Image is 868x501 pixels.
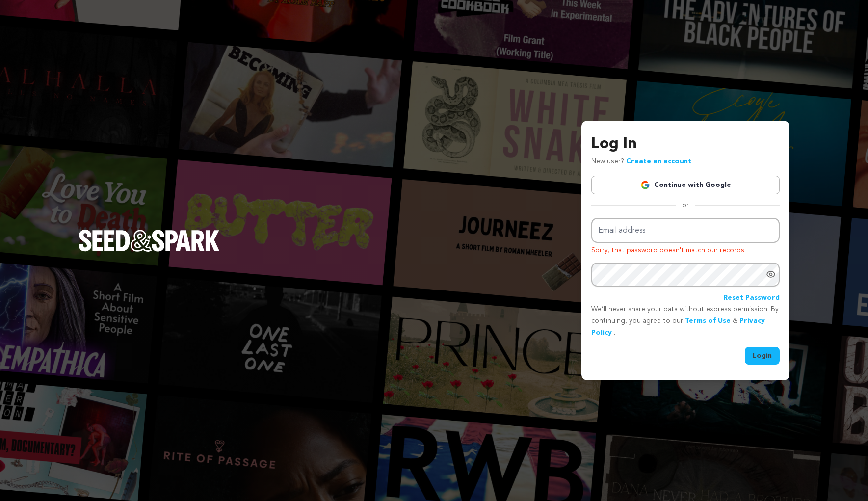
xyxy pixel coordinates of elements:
a: Privacy Policy [591,317,765,336]
a: Seed&Spark Homepage [79,230,220,271]
a: Show password as plain text. Warning: this will display your password on the screen. [766,269,776,279]
input: Email address [591,218,780,243]
p: New user? [591,156,691,168]
a: Create an account [626,158,691,165]
span: or [676,200,695,210]
a: Terms of Use [685,317,731,324]
a: Continue with Google [591,176,780,194]
h3: Log In [591,132,780,156]
p: Sorry, that password doesn't match our records! [591,245,780,257]
img: Google logo [640,180,650,190]
p: We’ll never share your data without express permission. By continuing, you agree to our & . [591,304,780,339]
a: Reset Password [723,292,780,304]
button: Login [745,347,780,365]
img: Seed&Spark Logo [79,230,220,251]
